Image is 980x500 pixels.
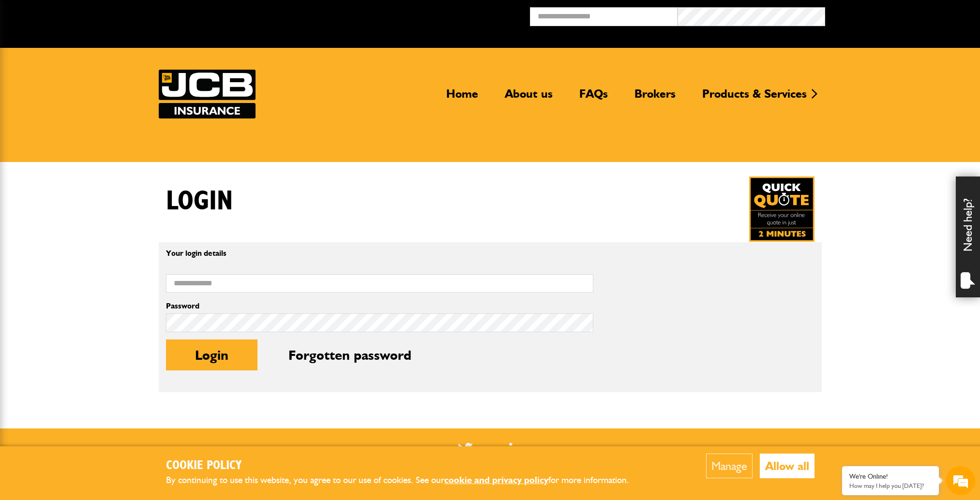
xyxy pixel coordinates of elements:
label: Password [166,302,593,310]
a: Products & Services [695,87,814,109]
p: How may I help you today? [849,482,932,489]
img: Twitter [458,443,473,455]
button: Broker Login [825,7,973,22]
a: Brokers [627,87,683,109]
div: We're Online! [849,472,932,481]
p: By continuing to use this website, you agree to our use of cookies. See our for more information. [166,473,645,488]
p: Your login details [166,250,593,257]
h1: Login [166,185,233,218]
a: About us [498,87,560,109]
a: JCB Insurance Services [159,70,256,118]
a: Get your insurance quote in just 2-minutes [749,176,814,242]
a: Home [439,87,485,109]
div: Need help? [956,176,980,297]
img: JCB Insurance Services logo [159,70,256,118]
img: Quick Quote [749,176,814,242]
img: Linked In [509,443,522,455]
button: Forgotten password [259,339,440,370]
button: Allow all [760,454,814,478]
button: Login [166,339,257,370]
a: LinkedIn [509,443,522,455]
a: FAQs [572,87,615,109]
button: Manage [706,454,753,478]
h2: Cookie Policy [166,458,645,473]
a: cookie and privacy policy [444,474,548,485]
